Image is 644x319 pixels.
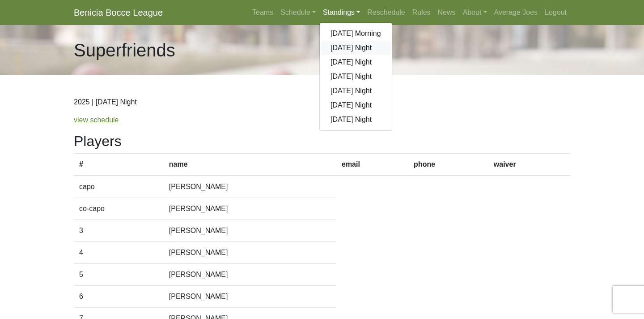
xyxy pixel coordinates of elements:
[164,198,336,220] td: [PERSON_NAME]
[74,154,164,176] th: #
[249,4,277,22] a: Teams
[320,112,392,127] a: [DATE] Night
[434,4,459,22] a: News
[320,98,392,112] a: [DATE] Night
[74,4,163,22] a: Benicia Bocce League
[320,55,392,69] a: [DATE] Night
[491,4,542,22] a: Average Joes
[320,84,392,98] a: [DATE] Night
[459,4,491,22] a: About
[164,154,336,176] th: name
[164,220,336,242] td: [PERSON_NAME]
[320,69,392,84] a: [DATE] Night
[74,220,164,242] td: 3
[319,22,392,131] div: Standings
[164,286,336,308] td: [PERSON_NAME]
[336,154,408,176] th: email
[74,116,119,124] a: view schedule
[74,242,164,264] td: 4
[164,176,336,198] td: [PERSON_NAME]
[74,133,570,150] h2: Players
[409,4,434,22] a: Rules
[74,198,164,220] td: co-capo
[320,26,392,41] a: [DATE] Morning
[164,264,336,286] td: [PERSON_NAME]
[277,4,319,22] a: Schedule
[320,41,392,55] a: [DATE] Night
[408,154,488,176] th: phone
[74,264,164,286] td: 5
[74,176,164,198] td: capo
[74,286,164,308] td: 6
[541,4,570,22] a: Logout
[364,4,409,22] a: Reschedule
[488,154,570,176] th: waiver
[74,39,175,61] h1: Superfriends
[74,97,570,108] p: 2025 | [DATE] Night
[164,242,336,264] td: [PERSON_NAME]
[319,4,364,22] a: Standings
